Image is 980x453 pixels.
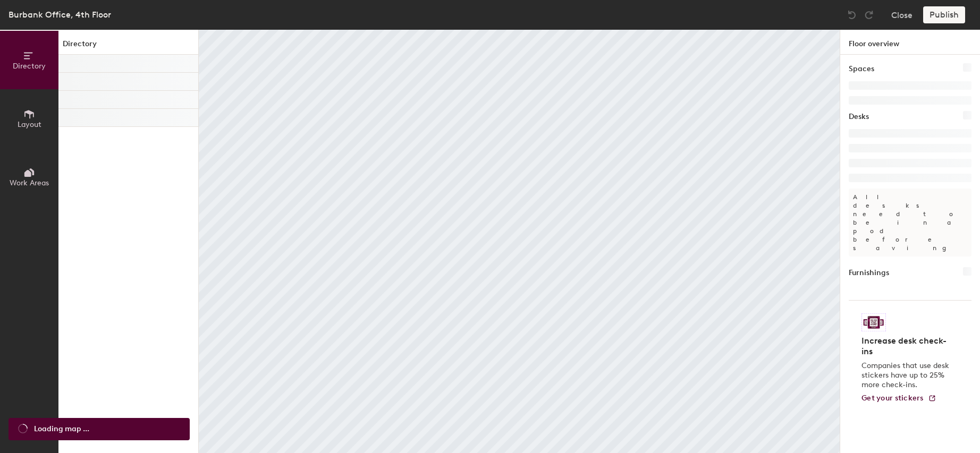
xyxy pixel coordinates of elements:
img: Redo [864,10,874,20]
h1: Directory [58,38,198,55]
h1: Floor overview [840,30,980,55]
img: Sticker logo [861,313,886,331]
a: Get your stickers [861,394,936,403]
canvas: Map [199,30,840,453]
span: Get your stickers [861,394,924,403]
p: Companies that use desk stickers have up to 25% more check-ins. [861,361,952,390]
h1: Spaces [849,63,874,75]
span: Loading map ... [34,423,89,435]
h1: Desks [849,111,869,123]
div: Burbank Office, 4th Floor [9,8,111,21]
img: Undo [847,10,857,20]
span: Work Areas [10,178,49,187]
button: Close [891,6,913,23]
span: Directory [13,62,46,71]
h4: Increase desk check-ins [861,336,952,357]
h1: Furnishings [849,267,889,279]
span: Layout [18,120,41,129]
p: All desks need to be in a pod before saving [849,189,971,257]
